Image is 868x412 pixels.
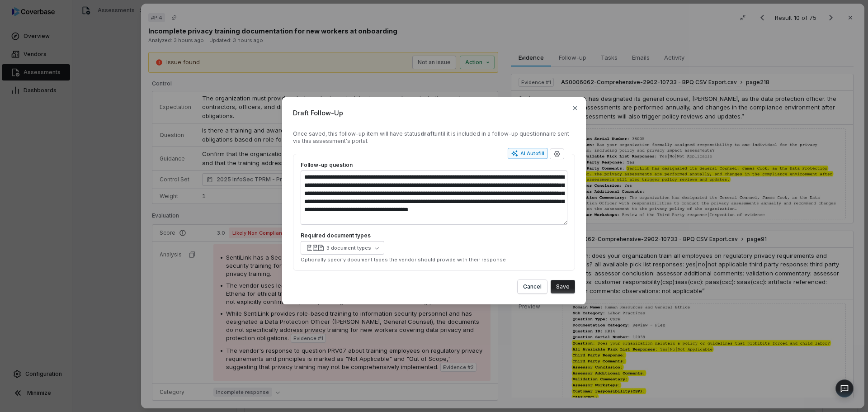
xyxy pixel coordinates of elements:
button: AI Autofill [508,148,548,159]
span: Draft Follow-Up [293,108,575,118]
label: Required document types [301,232,567,239]
strong: draft [420,130,434,137]
div: 3 document types [326,245,371,251]
button: Cancel [518,280,547,294]
p: Optionally specify document types the vendor should provide with their response [301,256,567,263]
div: AI Autofill [511,150,544,157]
button: Save [551,280,575,294]
div: Once saved, this follow-up item will have status until it is included in a follow-up questionnair... [293,130,575,145]
label: Follow-up question [301,161,567,169]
